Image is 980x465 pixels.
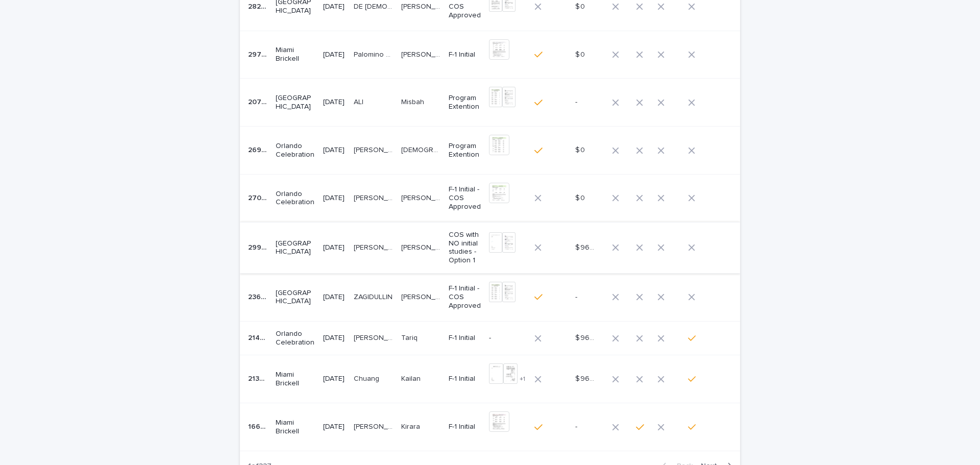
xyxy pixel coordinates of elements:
[401,96,426,107] p: Misbah
[354,291,395,302] p: ZAGIDULLIN
[323,293,345,302] p: [DATE]
[354,48,395,59] p: Palomino Vivas
[276,371,315,388] p: Miami Brickell
[240,79,740,127] tr: 2079020790 [GEOGRAPHIC_DATA][DATE]ALIALI MisbahMisbah Program Extention--
[323,98,345,107] p: [DATE]
[401,421,422,431] p: Kirara
[248,332,269,342] p: 21403
[240,321,740,355] tr: 2140321403 Orlando Celebration[DATE][PERSON_NAME][PERSON_NAME] TariqTariq F-1 Initial-$ 960.00$ 9...
[240,403,740,451] tr: 1661416614 Miami Brickell[DATE][PERSON_NAME][PERSON_NAME] KiraraKirara F-1 Initial--
[240,31,740,79] tr: 2978129781 Miami Brickell[DATE]Palomino VivasPalomino Vivas [PERSON_NAME][PERSON_NAME] F-1 Initia...
[240,174,740,222] tr: 2700027000 Orlando Celebration[DATE][PERSON_NAME][PERSON_NAME] [PERSON_NAME] [PERSON_NAME][PERSON...
[276,142,315,159] p: Orlando Celebration
[575,373,597,383] p: $ 960.00
[323,423,345,431] p: [DATE]
[401,291,443,302] p: [PERSON_NAME]
[354,144,395,155] p: SAVASTANO NAVES
[323,51,345,59] p: [DATE]
[248,241,269,252] p: 29977
[276,419,315,436] p: Miami Brickell
[240,222,740,273] tr: 2997729977 [GEOGRAPHIC_DATA][DATE][PERSON_NAME][PERSON_NAME] [PERSON_NAME][PERSON_NAME] COS with ...
[575,96,579,107] p: -
[449,185,481,211] p: F-1 Initial - COS Approved
[449,284,481,310] p: F-1 Initial - COS Approved
[248,144,269,155] p: 26960
[323,243,345,252] p: [DATE]
[276,239,315,257] p: [GEOGRAPHIC_DATA]
[276,289,315,306] p: [GEOGRAPHIC_DATA]
[323,146,345,155] p: [DATE]
[401,332,420,342] p: Tariq
[401,373,423,383] p: Kailan
[276,46,315,63] p: Miami Brickell
[575,291,579,302] p: -
[449,231,481,265] p: COS with NO initial studies - Option 1
[323,194,345,203] p: [DATE]
[575,421,579,431] p: -
[354,332,395,342] p: ALABDULWAHAB
[248,373,269,383] p: 21345
[354,1,395,11] p: DE [DEMOGRAPHIC_DATA]
[575,332,597,342] p: $ 960.00
[248,1,269,11] p: 28202
[354,241,395,252] p: MARTINEZ SUAREZ
[276,190,315,207] p: Orlando Celebration
[248,48,269,59] p: 29781
[401,241,443,252] p: Javier Danilo
[489,334,526,342] p: -
[248,192,269,203] p: 27000
[354,373,381,383] p: Chuang
[575,144,587,155] p: $ 0
[575,48,587,59] p: $ 0
[323,375,345,383] p: [DATE]
[401,48,443,59] p: [PERSON_NAME]
[323,3,345,11] p: [DATE]
[248,421,269,431] p: 16614
[248,96,269,107] p: 20790
[248,291,269,302] p: 23690
[575,241,597,252] p: $ 960.00
[240,273,740,321] tr: 2369023690 [GEOGRAPHIC_DATA][DATE]ZAGIDULLINZAGIDULLIN [PERSON_NAME][PERSON_NAME] F-1 Initial - C...
[354,96,365,107] p: ALI
[520,376,525,382] span: + 1
[354,192,395,203] p: BARROS MIRANDA
[449,375,481,383] p: F-1 Initial
[401,144,443,155] p: [DEMOGRAPHIC_DATA]
[449,142,481,159] p: Program Extention
[575,192,587,203] p: $ 0
[449,94,481,111] p: Program Extention
[449,51,481,59] p: F-1 Initial
[401,1,443,11] p: [PERSON_NAME]
[276,94,315,111] p: [GEOGRAPHIC_DATA]
[240,355,740,403] tr: 2134521345 Miami Brickell[DATE]ChuangChuang KailanKailan F-1 Initial+1$ 960.00$ 960.00
[354,421,395,431] p: [PERSON_NAME]
[276,330,315,347] p: Orlando Celebration
[449,334,481,342] p: F-1 Initial
[575,1,587,11] p: $ 0
[401,192,443,203] p: Kyran Raquel
[323,334,345,342] p: [DATE]
[240,127,740,175] tr: 2696026960 Orlando Celebration[DATE][PERSON_NAME][PERSON_NAME] [DEMOGRAPHIC_DATA][DEMOGRAPHIC_DAT...
[449,423,481,431] p: F-1 Initial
